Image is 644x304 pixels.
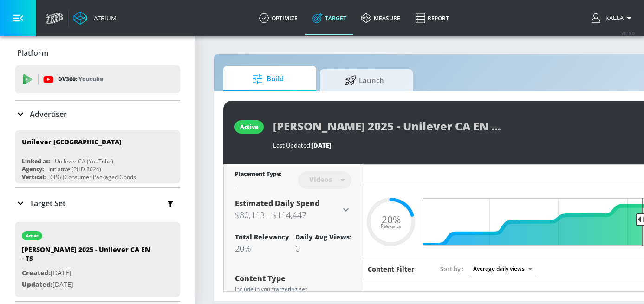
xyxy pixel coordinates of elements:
[235,170,281,180] div: Placement Type:
[468,262,536,275] div: Average daily views
[48,165,101,173] div: Initiative (PHD 2024)
[235,208,340,221] h3: $80,113 - $114,447
[15,65,180,93] div: DV360: Youtube
[235,198,319,208] span: Estimated Daily Spend
[30,109,67,119] p: Advertiser
[15,222,180,297] div: active[PERSON_NAME] 2025 - Unilever CA EN - TSCreated:[DATE]Updated:[DATE]
[22,245,152,267] div: [PERSON_NAME] 2025 - Unilever CA EN - TS
[15,130,180,183] div: Unilever [GEOGRAPHIC_DATA]Linked as:Unilever CA (YouTube)Agency:Initiative (PHD 2024)Vertical:CPG...
[55,157,113,165] div: Unilever CA (YouTube)
[15,40,180,66] div: Platform
[440,265,464,273] span: Sort by
[305,175,337,183] div: Videos
[295,243,351,254] div: 0
[78,74,103,84] p: Youtube
[58,74,103,84] p: DV360:
[312,141,331,149] span: [DATE]
[22,268,51,277] span: Created:
[354,1,408,35] a: measure
[381,224,401,229] span: Relevance
[240,123,258,131] div: active
[30,198,65,208] p: Target Set
[22,165,44,173] div: Agency:
[368,265,415,273] h6: Content Filter
[235,198,351,221] div: Estimated Daily Spend$80,113 - $114,447
[22,157,50,165] div: Linked as:
[15,188,180,219] div: Target Set
[22,280,52,289] span: Updated:
[235,286,351,292] div: Include in your targeting set
[592,13,635,24] button: Kaela
[90,14,117,22] div: Atrium
[235,233,289,241] div: Total Relevancy
[233,68,303,90] span: Build
[73,11,117,25] a: Atrium
[22,279,152,291] p: [DATE]
[50,173,138,181] div: CPG (Consumer Packaged Goods)
[295,233,351,241] div: Daily Avg Views:
[15,101,180,127] div: Advertiser
[252,1,305,35] a: optimize
[305,1,354,35] a: Target
[22,173,46,181] div: Vertical:
[22,267,152,279] p: [DATE]
[622,31,635,36] span: v 4.19.0
[235,243,289,254] div: 20%
[602,15,624,21] span: login as: kaela.richards@zefr.com
[235,275,351,282] div: Content Type
[382,214,401,224] span: 20%
[26,233,39,238] div: active
[22,137,122,146] div: Unilever [GEOGRAPHIC_DATA]
[408,1,456,35] a: Report
[329,69,400,91] span: Launch
[17,48,48,58] p: Platform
